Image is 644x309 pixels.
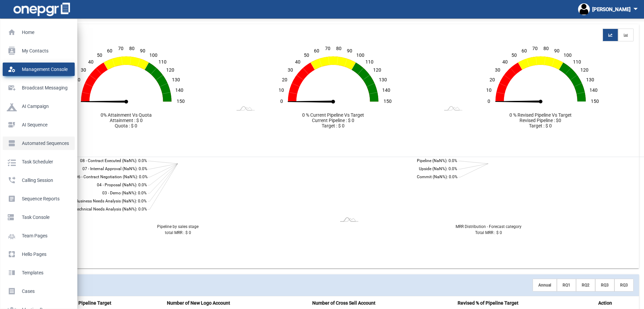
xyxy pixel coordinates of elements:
tspan: 04 - Proposal (NaN%): 0.0% [97,183,147,187]
tspan: 110 [365,59,373,65]
tspan: 80 [129,46,134,51]
a: contactsMy Contacts [3,44,75,57]
mat-icon: arrow_drop_down [631,4,641,14]
p: Calling Session [7,175,68,185]
tspan: 130 [379,77,387,82]
tspan: 110 [573,59,581,65]
tspan: 150 [591,99,599,104]
div: Annual [533,279,557,291]
tspan: 130 [586,77,594,82]
tspan: 140 [589,88,598,93]
a: receiptCases [3,284,75,298]
tspan: 100 [356,53,364,58]
tspan: 03 - Demo (NaN%): 0.0% [103,191,147,195]
img: one-pgr-logo-white.svg [13,3,70,16]
tspan: 20 [490,77,495,82]
p: Sequence Reports [7,194,68,204]
mat-toolbar: Team Summary [28,24,639,46]
a: Team Pages [3,229,75,242]
p: Cases [7,286,68,296]
tspan: 80 [543,46,549,51]
tspan: 40 [295,59,300,65]
p: My Contacts [7,46,68,56]
tspan: 70 [532,46,538,51]
div: RQ3 [596,279,614,291]
a: articleSequence Reports [3,192,75,205]
tspan: 50 [304,53,310,58]
div: RQ2 [576,279,595,291]
tspan: 60 [107,48,112,53]
a: AI Campaign [3,100,75,113]
tspan: 70 [325,46,330,51]
tspan: 140 [382,88,390,93]
p: Templates [7,268,68,278]
a: dynamic_formAI Sequence [3,118,75,131]
p: AI Sequence [7,120,68,130]
tspan: 20 [75,77,80,82]
tspan: 0 [280,99,283,104]
tspan: 50 [97,53,102,58]
tspan: 60 [314,48,320,53]
p: Home [7,27,68,37]
div: RQ1 [557,279,576,291]
p: 0 % Revised Pipeline Vs Target Revised Pipeline : $0 Target : $ 0 [442,112,639,128]
tspan: 60 [522,48,527,53]
tspan: 90 [347,48,352,53]
p: Pipeline by sales stage total MRR : $ 0 [28,224,328,236]
tspan: 90 [140,48,145,53]
p: AI Campaign [7,101,68,111]
p: Automated Sequences [7,138,68,148]
a: view_agendaAutomated Sequences [3,137,75,150]
tspan: 01 - Technical Needs Analysis (NaN%): 0.0% [68,207,147,211]
tspan: 10 [486,88,492,93]
tspan: 100 [149,53,157,58]
tspan: 120 [166,68,174,73]
tspan: 40 [502,59,508,65]
tspan: 10 [279,88,284,93]
p: Task Console [7,212,68,222]
img: profile.jpg [578,3,590,15]
tspan: 140 [175,88,183,93]
p: Broadcast messaging [7,83,68,93]
tspan: 06 - Contract Negotiation (NaN%): 0.0% [76,175,148,179]
tspan: Pipeline (NaN%): 0.0% [417,158,458,163]
tspan: 130 [172,77,180,82]
tspan: 30 [81,68,86,73]
tspan: 70 [118,46,123,51]
p: 0% Attainment Vs Quota Attainment : $ 0 Quota : $ 0 [28,112,225,128]
tspan: 80 [336,46,342,51]
tspan: 08 - Contract Executed (NaN%): 0.0% [80,158,147,163]
a: Task Scheduler [3,155,75,168]
a: pagesHello Pages [3,247,75,261]
tspan: Commit (NaN%): 0.0% [417,175,458,179]
a: outgoing_mailBroadcast messaging [3,81,75,94]
a: phone_forwardedCalling Session [3,173,75,187]
a: vertical_splitTemplates [3,266,75,279]
div: RQ3 [615,279,633,291]
tspan: Upside (NaN%): 0.0% [419,166,458,171]
tspan: 30 [495,68,500,73]
a: dns_roundedTask Console [3,210,75,224]
a: manage_accountsManagement Console [3,63,75,76]
tspan: 30 [288,68,293,73]
tspan: 50 [511,53,517,58]
tspan: 150 [384,99,392,104]
p: 0 % Current Pipeline Vs Target Current Pipeline : $ 0 Target : $ 0 [235,112,432,128]
tspan: 120 [580,68,588,73]
a: homeHome [3,26,75,39]
tspan: 120 [373,68,381,73]
tspan: 07 - Internal Approval (NaN%): 0.0% [83,166,148,171]
tspan: 110 [158,59,167,65]
p: MRR Distribution - Forecast category Total MRR : $ 0 [338,224,639,236]
tspan: 20 [282,77,288,82]
p: Task Scheduler [7,157,68,167]
tspan: 0 [488,99,490,104]
p: Team Pages [7,231,68,241]
p: Management Console [7,64,68,74]
tspan: 90 [554,48,560,53]
tspan: 02 - Business Needs Analysis (NaN%): 0.0% [68,199,147,203]
tspan: 100 [564,53,572,58]
p: Hello Pages [7,249,68,259]
tspan: 150 [176,99,184,104]
tspan: 40 [88,59,94,65]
